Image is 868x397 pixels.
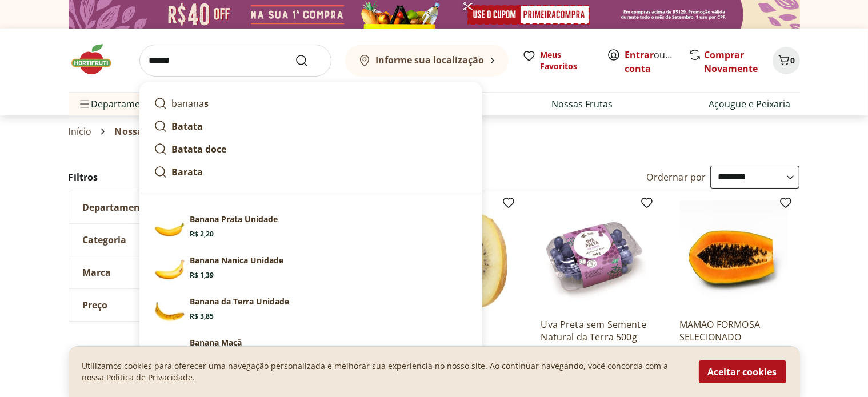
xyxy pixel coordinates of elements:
button: Submit Search [295,54,322,67]
button: Departamento [69,191,241,223]
span: Nossas Frutas [114,126,180,137]
img: Uva Preta sem Semente Natural da Terra 500g [541,200,649,309]
a: Nossas Frutas [551,97,613,111]
a: Uva Preta sem Semente Natural da Terra 500g [541,318,649,343]
p: Banana Prata Unidade [190,214,278,225]
span: 0 [791,55,795,66]
a: Banana Prata UnidadeBanana Prata UnidadeR$ 2,20 [149,209,473,250]
b: Informe sua localização [376,54,485,66]
button: Menu [78,90,91,118]
img: Banana da Terra Unidade [154,296,186,328]
img: Banana Maçã [154,337,186,369]
label: Ordernar por [647,171,706,183]
span: Preço [83,299,108,311]
a: Banana da Terra UnidadeBanana da Terra UnidadeR$ 3,85 [149,291,473,332]
p: Utilizamos cookies para oferecer uma navegação personalizada e melhorar sua experiencia no nosso ... [82,360,685,383]
button: Informe sua localização [345,45,509,77]
p: banana [172,97,209,110]
a: Batata doce [149,138,473,161]
span: Departamento [83,202,150,213]
a: Entrar [625,49,654,61]
a: MAMAO FORMOSA SELECIONADO [679,318,788,343]
span: R$ 2,20 [190,230,214,239]
a: Açougue e Peixaria [709,97,791,111]
strong: Batata [172,120,203,133]
span: Meus Favoritos [541,49,593,72]
img: Banana Nanica Unidade [154,255,186,287]
a: Batata [149,115,473,138]
a: bananas [149,92,473,115]
strong: Batata doce [172,143,227,155]
button: Aceitar cookies [699,360,786,383]
input: search [139,45,331,77]
span: Marca [83,267,111,278]
p: Banana Nanica Unidade [190,255,284,266]
span: Departamentos [78,90,160,118]
strong: s [205,97,209,110]
strong: Barata [172,166,203,178]
span: ou [625,48,676,75]
button: Marca [69,256,241,288]
a: Barata [149,161,473,183]
a: Banana Nanica UnidadeBanana Nanica UnidadeR$ 1,39 [149,250,473,291]
a: Criar conta [625,49,688,75]
span: Categoria [83,234,127,246]
p: Banana Maçã [190,337,242,348]
button: Carrinho [773,47,800,74]
img: MAMAO FORMOSA SELECIONADO [679,200,788,309]
img: Banana Prata Unidade [154,214,186,246]
a: Comprar Novamente [705,49,758,75]
a: Banana MaçãBanana MaçãR$ 1,82 [149,332,473,374]
h2: Filtros [69,166,241,189]
a: Meus Favoritos [522,49,593,72]
a: Início [69,126,92,137]
img: Hortifruti [69,42,126,77]
span: R$ 3,85 [190,312,214,321]
button: Categoria [69,224,241,256]
p: Banana da Terra Unidade [190,296,290,307]
button: Preço [69,289,241,321]
span: R$ 1,39 [190,271,214,280]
